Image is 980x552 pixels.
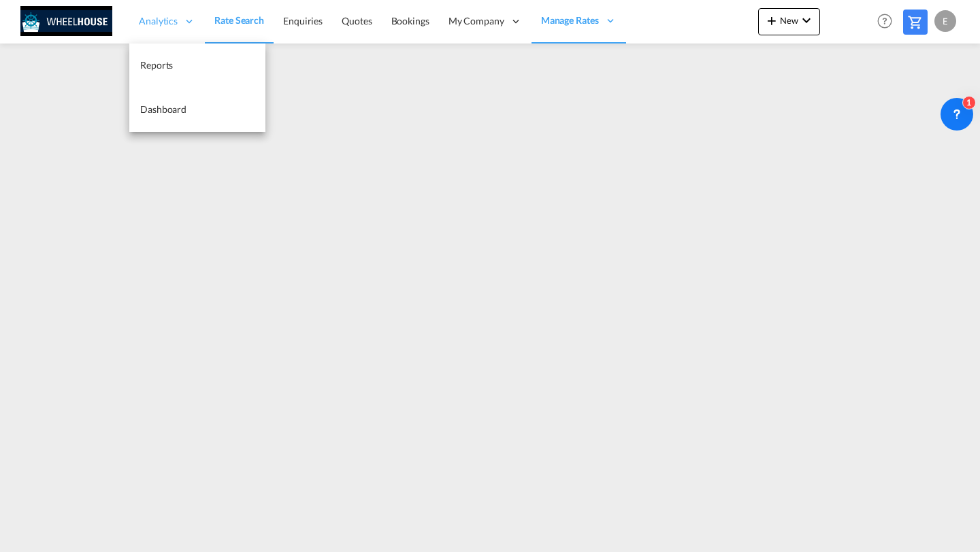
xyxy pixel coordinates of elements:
span: Reports [140,59,173,71]
div: Help [873,10,903,34]
div: E [934,10,956,32]
span: Bookings [391,15,429,27]
md-icon: icon-plus 400-fg [764,12,780,29]
span: Manage Rates [541,14,599,27]
span: Enquiries [283,15,323,27]
a: Reports [129,44,265,88]
span: Help [873,10,896,33]
iframe: Chat [10,481,58,532]
span: Quotes [342,15,372,27]
span: Rate Search [214,14,264,26]
button: icon-plus 400-fgNewicon-chevron-down [758,8,820,35]
img: 186c01200b8911efbb3e93c29cf9ca86.jpg [20,6,112,37]
span: New [764,15,815,26]
a: Dashboard [129,88,265,132]
span: Dashboard [140,103,186,115]
span: Analytics [139,14,178,28]
md-icon: icon-chevron-down [798,12,815,29]
span: My Company [448,14,504,28]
